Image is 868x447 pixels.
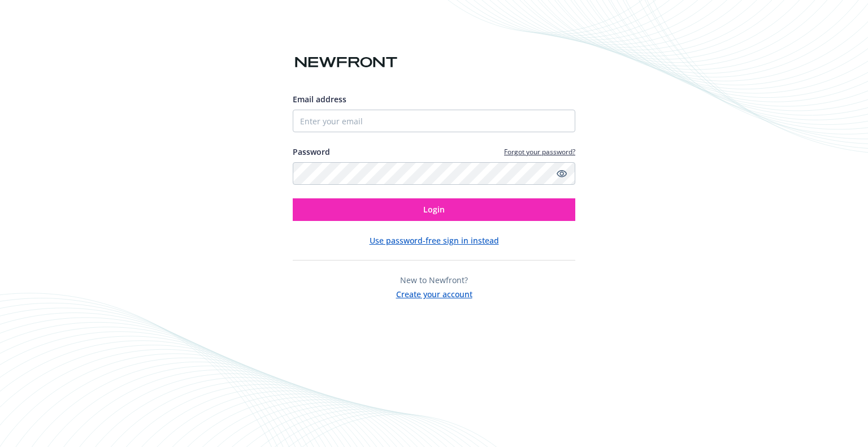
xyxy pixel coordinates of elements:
[293,198,575,221] button: Login
[293,146,330,158] label: Password
[400,275,468,285] span: New to Newfront?
[504,147,575,157] a: Forgot your password?
[423,204,445,215] span: Login
[555,167,568,180] a: Show password
[293,110,575,132] input: Enter your email
[293,94,346,105] span: Email address
[396,286,472,300] button: Create your account
[370,235,499,246] button: Use password-free sign in instead
[293,162,575,185] input: Enter your password
[293,53,400,72] img: Newfront logo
